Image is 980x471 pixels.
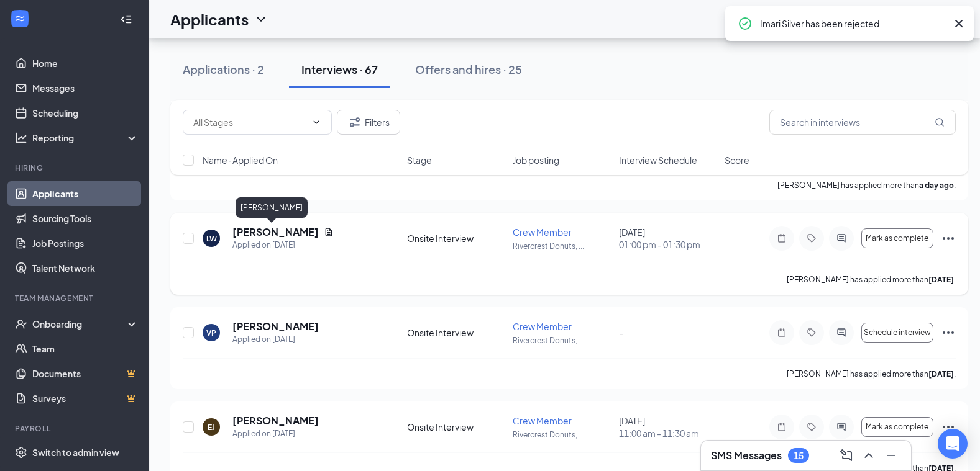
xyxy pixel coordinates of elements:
div: Applied on [DATE] [232,428,319,440]
button: Mark as complete [861,417,933,437]
div: Offers and hires · 25 [415,61,522,77]
svg: Ellipses [941,231,956,246]
div: VP [206,328,216,338]
div: Payroll [15,423,136,434]
span: 01:00 pm - 01:30 pm [619,238,717,251]
svg: Note [774,328,789,338]
span: Crew Member [513,415,572,426]
svg: ActiveChat [834,422,849,432]
svg: Tag [804,422,819,432]
h3: SMS Messages [711,449,782,462]
svg: ActiveChat [834,328,849,338]
button: Minimize [881,446,901,465]
span: - [619,327,623,338]
button: ComposeMessage [836,446,856,465]
span: Crew Member [513,227,572,238]
svg: ActiveChat [834,233,849,243]
span: Mark as complete [866,423,928,431]
div: Open Intercom Messenger [938,429,968,459]
span: Interview Schedule [619,154,697,166]
a: Scheduling [32,101,139,125]
span: Crew Member [513,321,572,332]
p: [PERSON_NAME] has applied more than . [787,369,956,379]
div: Applied on [DATE] [232,239,334,251]
div: [PERSON_NAME] [236,197,308,218]
p: Rivercrest Donuts, ... [513,241,611,251]
div: 15 [794,451,804,461]
p: Rivercrest Donuts, ... [513,429,611,440]
svg: Settings [15,446,27,459]
svg: WorkstreamLogo [14,12,26,25]
input: Search in interviews [769,110,956,135]
span: 11:00 am - 11:30 am [619,427,717,439]
div: Team Management [15,293,136,303]
b: [DATE] [928,369,954,379]
svg: ChevronDown [311,117,321,127]
div: Hiring [15,163,136,173]
div: Applied on [DATE] [232,333,319,346]
div: Switch to admin view [32,446,119,459]
a: Applicants [32,181,139,206]
input: All Stages [193,115,306,129]
a: Job Postings [32,231,139,256]
b: [DATE] [928,275,954,284]
h5: [PERSON_NAME] [232,225,319,239]
a: Home [32,51,139,76]
svg: Tag [804,328,819,338]
div: Onsite Interview [407,421,505,433]
svg: UserCheck [15,318,27,330]
h1: Applicants [170,9,249,30]
button: Filter Filters [337,110,400,135]
a: Sourcing Tools [32,206,139,231]
div: Interviews · 67 [301,61,378,77]
h5: [PERSON_NAME] [232,320,319,333]
h5: [PERSON_NAME] [232,414,319,428]
svg: Ellipses [941,419,956,434]
div: Onsite Interview [407,326,505,339]
span: Score [725,154,749,166]
svg: CheckmarkCircle [738,16,753,31]
button: Schedule interview [861,323,933,343]
span: Schedule interview [864,328,931,337]
svg: ComposeMessage [839,448,854,463]
span: Job posting [513,154,559,166]
div: [DATE] [619,226,717,251]
svg: Note [774,233,789,243]
svg: ChevronDown [254,12,268,27]
svg: Minimize [884,448,899,463]
p: [PERSON_NAME] has applied more than . [787,274,956,285]
svg: Filter [347,115,362,130]
svg: ChevronUp [861,448,876,463]
svg: Tag [804,233,819,243]
div: Onsite Interview [407,232,505,244]
svg: Document [324,227,334,237]
svg: Ellipses [941,325,956,340]
div: LW [206,233,217,244]
svg: Cross [951,16,966,31]
div: Onboarding [32,318,128,330]
a: Messages [32,76,139,101]
div: [DATE] [619,415,717,439]
div: EJ [208,422,215,433]
svg: Collapse [120,13,132,25]
a: Talent Network [32,256,139,280]
svg: Analysis [15,132,27,144]
div: Imari Silver has been rejected. [760,16,946,31]
button: ChevronUp [859,446,879,465]
svg: Note [774,422,789,432]
p: Rivercrest Donuts, ... [513,335,611,346]
span: Stage [407,154,432,166]
div: Reporting [32,132,139,144]
div: Applications · 2 [183,61,264,77]
svg: MagnifyingGlass [935,117,945,127]
span: Mark as complete [866,234,928,243]
a: Team [32,336,139,361]
a: DocumentsCrown [32,361,139,386]
button: Mark as complete [861,228,933,248]
a: SurveysCrown [32,386,139,411]
span: Name · Applied On [203,154,278,166]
